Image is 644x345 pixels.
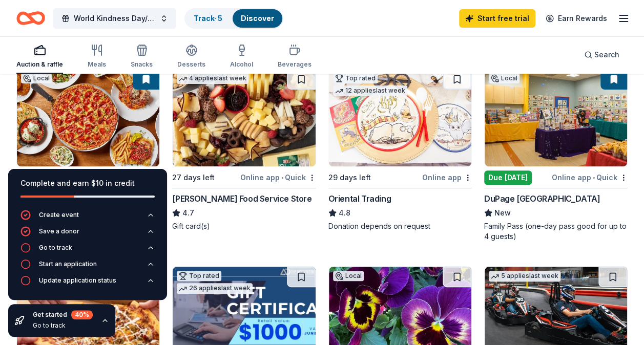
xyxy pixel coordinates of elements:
[53,8,176,29] button: World Kindness Day/Teacher Appreciation
[182,207,194,219] span: 4.7
[539,9,613,28] a: Earn Rewards
[484,69,628,242] a: Image for DuPage Children's MuseumLocalDue [DATE]Online app•QuickDuPage [GEOGRAPHIC_DATA]NewFamil...
[177,271,221,281] div: Top rated
[333,73,378,83] div: Top rated
[177,60,205,69] div: Desserts
[484,192,600,205] div: DuPage [GEOGRAPHIC_DATA]
[172,69,316,231] a: Image for Gordon Food Service Store4 applieslast week27 days leftOnline app•Quick[PERSON_NAME] Fo...
[194,14,222,23] a: Track· 5
[177,73,248,84] div: 4 applies last week
[230,60,253,69] div: Alcohol
[16,40,63,74] button: Auction & raffle
[71,310,93,319] div: 40 %
[17,69,159,166] img: Image for Ala Carte Entertainment
[39,260,97,268] div: Start an application
[240,171,316,184] div: Online app Quick
[177,283,253,294] div: 26 applies last week
[88,40,106,74] button: Meals
[278,60,311,69] div: Beverages
[576,45,628,65] button: Search
[20,226,155,243] button: Save a donor
[328,69,472,231] a: Image for Oriental TradingTop rated12 applieslast week29 days leftOnline appOriental Trading4.8Do...
[489,271,560,282] div: 5 applies last week
[594,49,619,61] span: Search
[459,9,535,28] a: Start free trial
[20,259,155,275] button: Start an application
[230,40,253,74] button: Alcohol
[33,321,93,330] div: Go to track
[39,211,79,219] div: Create event
[20,243,155,259] button: Go to track
[20,275,155,292] button: Update application status
[339,207,350,219] span: 4.8
[484,170,532,185] div: Due [DATE]
[16,6,45,30] a: Home
[281,174,283,182] span: •
[39,276,116,285] div: Update application status
[184,8,283,29] button: Track· 5Discover
[74,12,156,25] span: World Kindness Day/Teacher Appreciation
[16,60,63,69] div: Auction & raffle
[552,171,628,184] div: Online app Quick
[173,69,315,166] img: Image for Gordon Food Service Store
[422,171,472,184] div: Online app
[172,171,215,184] div: 27 days left
[20,177,155,189] div: Complete and earn $10 in credit
[177,40,205,74] button: Desserts
[328,221,472,231] div: Donation depends on request
[241,14,274,23] a: Discover
[333,271,364,281] div: Local
[39,244,72,252] div: Go to track
[172,192,311,205] div: [PERSON_NAME] Food Service Store
[172,221,316,231] div: Gift card(s)
[16,69,160,231] a: Image for Ala Carte EntertainmentLocal29 days leftOnline appAla Carte EntertainmentNew1 $25-gift ...
[328,171,371,184] div: 29 days left
[329,69,471,166] img: Image for Oriental Trading
[494,207,511,219] span: New
[278,40,311,74] button: Beverages
[593,174,595,182] span: •
[20,210,155,226] button: Create event
[328,192,391,205] div: Oriental Trading
[33,310,93,319] div: Get started
[485,69,627,166] img: Image for DuPage Children's Museum
[484,221,628,242] div: Family Pass (one-day pass good for up to 4 guests)
[21,73,52,83] div: Local
[131,40,153,74] button: Snacks
[489,73,520,83] div: Local
[131,60,153,69] div: Snacks
[333,85,407,96] div: 12 applies last week
[39,227,79,235] div: Save a donor
[88,60,106,69] div: Meals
